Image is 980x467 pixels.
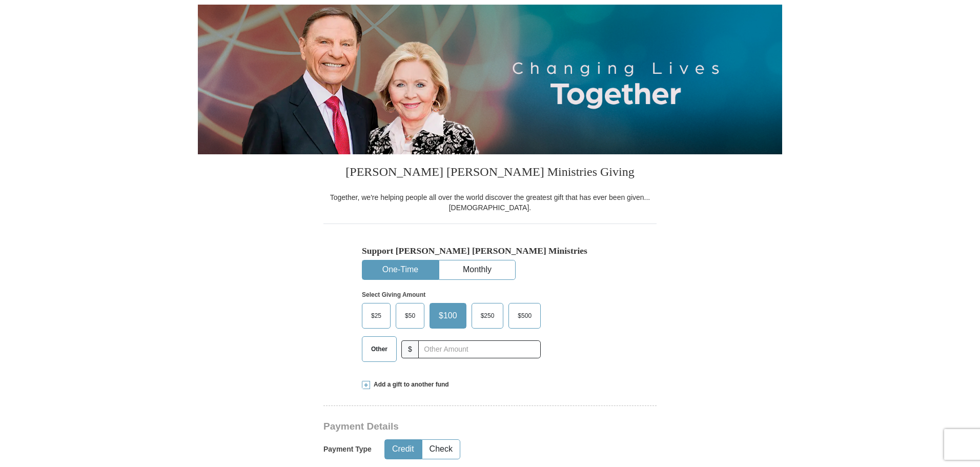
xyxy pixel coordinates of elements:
button: Check [422,440,460,459]
h5: Payment Type [323,445,372,454]
button: One-Time [362,260,438,279]
h3: Payment Details [323,421,585,433]
h5: Support [PERSON_NAME] [PERSON_NAME] Ministries [362,246,618,256]
strong: Select Giving Amount [362,291,425,298]
span: $500 [513,308,537,323]
span: $100 [434,308,462,323]
span: $50 [400,308,420,323]
button: Credit [385,440,421,459]
span: Add a gift to another fund [370,380,449,389]
span: $250 [476,308,500,323]
button: Monthly [439,260,515,279]
span: $25 [366,308,386,323]
span: Other [366,341,393,357]
h3: [PERSON_NAME] [PERSON_NAME] Ministries Giving [323,154,657,192]
div: Together, we're helping people all over the world discover the greatest gift that has ever been g... [323,192,657,213]
span: $ [401,340,419,358]
input: Other Amount [418,340,541,358]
